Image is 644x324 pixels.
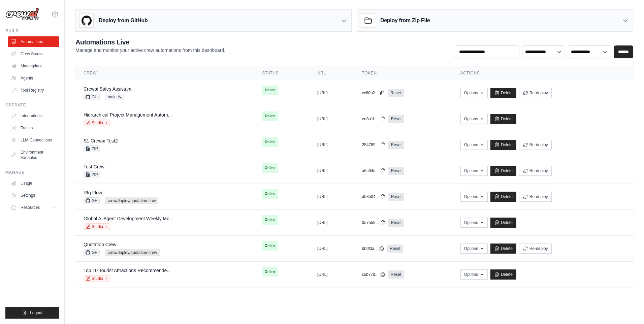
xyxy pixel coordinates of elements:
[8,73,59,84] a: Agents
[460,140,488,150] button: Options
[519,88,552,98] button: Re-deploy
[490,140,516,150] a: Delete
[354,66,452,80] th: Token
[460,218,488,228] button: Options
[84,249,100,256] span: GH
[254,66,309,80] th: Status
[460,269,488,280] button: Options
[519,140,552,150] button: Re-deploy
[262,241,278,251] span: Online
[105,94,125,100] span: main
[490,192,516,202] a: Delete
[84,86,131,92] a: Crewai Sales Assistant
[362,246,385,251] button: bbdf3a...
[460,114,488,124] button: Options
[460,166,488,176] button: Options
[388,141,404,149] a: Reset
[388,193,404,201] a: Reset
[8,147,59,163] a: Environment Variables
[262,189,278,199] span: Online
[84,268,171,273] a: Top 10 Tourist Attractions Recommende...
[84,112,172,118] a: Hierarchical Project Management Autom...
[490,166,516,176] a: Delete
[490,88,516,98] a: Delete
[21,205,40,210] span: Resources
[84,138,118,143] a: S1 Crewai Test2
[362,194,386,199] button: d53504...
[84,223,110,230] a: Studio
[460,88,488,98] button: Options
[84,120,110,126] a: Studio
[8,36,59,47] a: Automations
[490,114,516,124] a: Delete
[262,163,278,173] span: Online
[362,168,386,173] button: a6a94d...
[5,170,59,175] div: Manage
[84,242,116,247] a: Quotation Crew
[8,135,59,145] a: LLM Connections
[80,14,93,27] img: GitHub Logo
[8,190,59,201] a: Settings
[262,111,278,121] span: Online
[84,190,102,195] a: Rfq Flow
[387,245,403,253] a: Reset
[262,137,278,147] span: Online
[262,215,278,225] span: Online
[362,220,386,225] button: 0d7559...
[8,61,59,71] a: Marketplace
[388,167,404,175] a: Reset
[309,66,354,80] th: URL
[5,28,59,34] div: Build
[75,47,225,54] p: Manage and monitor your active crew automations from this dashboard.
[388,270,404,279] a: Reset
[460,192,488,202] button: Options
[388,115,404,123] a: Reset
[8,48,59,59] a: Crew Studio
[8,178,59,189] a: Usage
[388,219,404,227] a: Reset
[490,269,516,280] a: Delete
[84,216,173,221] a: Global Ai Agent Development Weekly Mo...
[5,102,59,108] div: Operate
[362,90,385,96] button: cc80b2...
[8,110,59,121] a: Integrations
[362,142,386,148] button: 254789...
[262,86,278,95] span: Online
[262,267,278,277] span: Online
[8,85,59,96] a: Tool Registry
[5,307,59,319] button: Logout
[105,249,160,256] span: crew/deploy/quotation-crew
[519,244,552,254] button: Re-deploy
[84,275,110,282] a: Studio
[30,310,42,316] span: Logout
[75,37,225,47] h2: Automations Live
[452,66,633,80] th: Actions
[75,66,254,80] th: Crew
[84,94,100,100] span: GH
[460,244,488,254] button: Options
[8,123,59,133] a: Traces
[490,218,516,228] a: Delete
[490,244,516,254] a: Delete
[105,197,158,204] span: crew/deploy/quotation-flow
[519,166,552,176] button: Re-deploy
[380,17,430,25] h3: Deploy from Zip File
[5,8,39,21] img: Logo
[362,272,385,277] button: c5b77d...
[519,192,552,202] button: Re-deploy
[362,116,386,122] button: ed8a1b...
[99,17,148,25] h3: Deploy from GitHub
[388,89,404,97] a: Reset
[8,202,59,213] button: Resources
[84,145,100,152] span: ZIP
[84,164,104,169] a: Test Crew
[84,171,100,178] span: ZIP
[84,197,100,204] span: GH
